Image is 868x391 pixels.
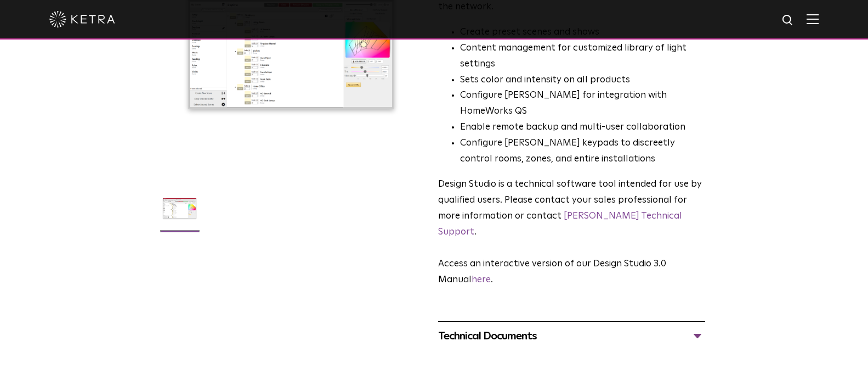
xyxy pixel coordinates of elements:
li: Sets color and intensity on all products [460,72,705,88]
img: Hamburger%20Nav.svg [807,14,819,24]
p: Design Studio is a technical software tool intended for use by qualified users. Please contact yo... [438,177,705,241]
p: Access an interactive version of our Design Studio 3.0 Manual . [438,256,705,288]
a: here [472,275,491,284]
li: Enable remote backup and multi-user collaboration [460,120,705,136]
li: Configure [PERSON_NAME] keypads to discreetly control rooms, zones, and entire installations [460,136,705,167]
img: ketra-logo-2019-white [49,11,115,27]
li: Content management for customized library of light settings [460,41,705,72]
div: Technical Documents [438,327,705,345]
img: DS-2.0 [158,187,201,238]
li: Configure [PERSON_NAME] for integration with HomeWorks QS [460,88,705,120]
a: [PERSON_NAME] Technical Support [438,211,682,237]
img: search icon [781,14,795,27]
